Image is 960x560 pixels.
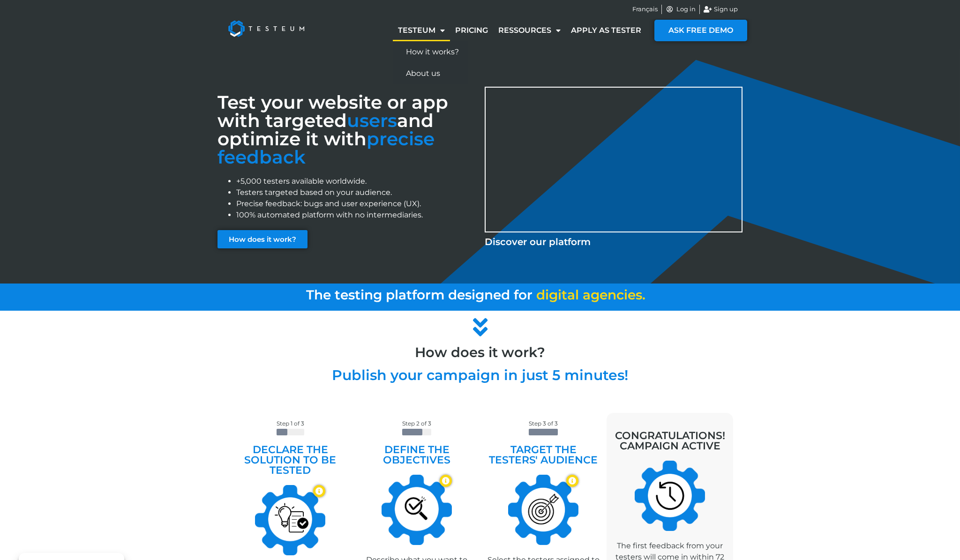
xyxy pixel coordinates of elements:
span: Step 3 of 3 [529,420,558,427]
a: Français [632,5,658,14]
h2: Define the objectives [358,445,475,465]
span: ASK FREE DEMO [668,27,733,34]
h2: CONGRATULATIONS! CAMPAIGN ACTIVE [615,431,725,451]
span: How does it work? [229,236,296,243]
h2: Target the testers' audience [485,445,602,465]
li: Testers targeted based on your audience. [236,187,475,198]
nav: Menu [393,20,646,41]
a: Apply as tester [566,20,646,41]
span: The testing platform designed for [306,287,532,303]
a: Log in [666,5,696,14]
span: Log in [674,5,696,14]
span: users [347,109,397,132]
font: precise feedback [217,127,435,168]
a: ASK FREE DEMO [654,20,747,41]
a: How it works? [393,41,468,63]
h2: Declare the solution to be tested [232,445,349,476]
span: Step 2 of 3 [402,420,431,427]
h3: Test your website or app with targeted and optimize it with [217,93,475,166]
li: Precise feedback: bugs and user experience (UX). [236,198,475,209]
li: 100% automated platform with no intermediaries. [236,209,475,221]
a: Pricing [450,20,493,41]
a: Testeum [393,20,450,41]
ul: Testeum [393,41,468,84]
a: Sign up [704,5,738,14]
img: Testeum Logo - Application crowdtesting platform [217,10,315,47]
h2: How does it work? [213,345,747,359]
p: Discover our platform [485,235,742,249]
a: About us [393,63,468,84]
a: Ressources [493,20,566,41]
span: Step 1 of 3 [277,420,304,427]
h2: Publish your campaign in just 5 minutes! [213,368,747,382]
a: How does it work? [217,230,307,248]
span: Sign up [712,5,738,14]
li: +5,000 testers available worldwide. [236,176,475,187]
